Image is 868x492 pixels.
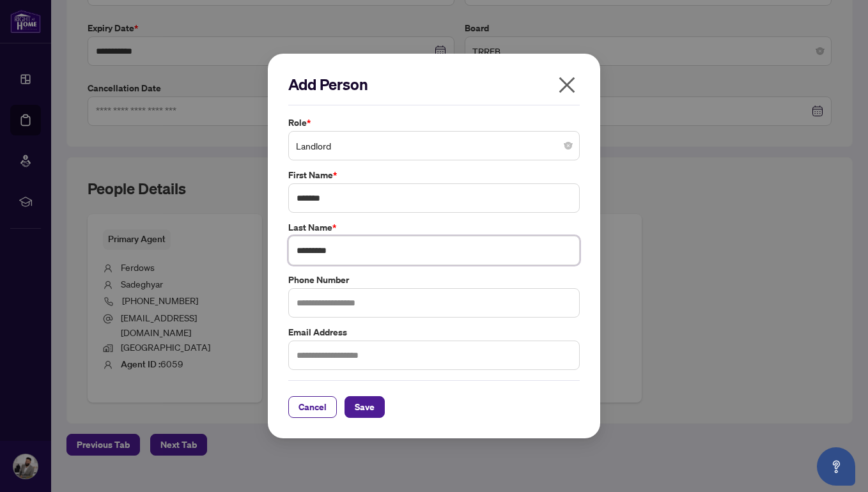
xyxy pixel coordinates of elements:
label: First Name [288,168,580,182]
h2: Add Person [288,74,580,95]
button: Save [345,396,385,418]
span: close [557,75,577,95]
span: Save [355,397,375,417]
button: Open asap [817,447,855,486]
label: Phone Number [288,273,580,287]
button: Cancel [288,396,337,418]
label: Role [288,116,580,130]
label: Last Name [288,220,580,234]
span: close-circle [564,142,572,150]
span: Landlord [296,134,572,158]
label: Email Address [288,325,580,339]
span: Cancel [298,397,327,417]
